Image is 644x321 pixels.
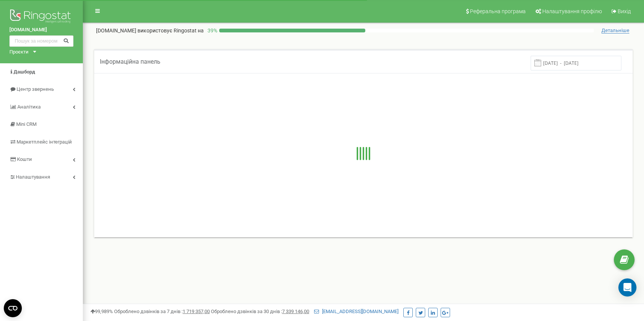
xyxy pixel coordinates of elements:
span: Кошти [17,156,32,162]
div: Проєкти [9,49,29,56]
input: Пошук за номером [9,35,73,47]
span: Вихід [618,8,631,14]
span: Оброблено дзвінків за 30 днів : [211,309,309,314]
span: Дашборд [14,69,35,75]
div: Open Intercom Messenger [618,278,636,297]
span: Mini CRM [16,121,37,127]
span: Оброблено дзвінків за 7 днів : [114,309,210,314]
a: [EMAIL_ADDRESS][DOMAIN_NAME] [314,309,398,314]
button: Open CMP widget [4,299,22,317]
u: 1 719 357,00 [183,309,210,314]
p: [DOMAIN_NAME] [96,27,204,34]
a: [DOMAIN_NAME] [9,26,73,34]
span: Аналiтика [17,104,41,110]
span: Детальніше [601,28,629,34]
span: Налаштування профілю [542,8,602,14]
span: 99,989% [90,309,113,314]
u: 7 339 146,00 [282,309,309,314]
p: 39 % [204,27,219,34]
span: Налаштування [16,174,50,180]
span: Маркетплейс інтеграцій [17,139,72,145]
img: Ringostat logo [9,8,73,26]
span: використовує Ringostat на [137,28,204,34]
span: Реферальна програма [470,8,526,14]
span: Центр звернень [17,86,54,92]
span: Інформаційна панель [100,58,160,65]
